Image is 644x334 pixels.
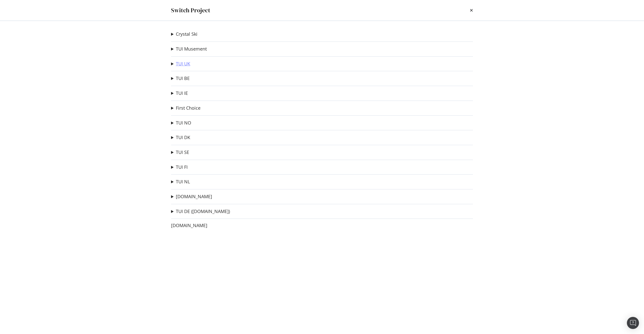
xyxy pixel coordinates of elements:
[176,91,188,96] a: TUI IE
[171,61,190,67] summary: TUI UK
[171,223,207,228] a: [DOMAIN_NAME]
[171,193,212,200] summary: [DOMAIN_NAME]
[176,164,188,170] a: TUI FI
[627,317,639,329] div: Open Intercom Messenger
[176,150,189,155] a: TUI SE
[171,120,191,126] summary: TUI NO
[171,208,230,215] summary: TUI DE ([DOMAIN_NAME])
[171,164,188,171] summary: TUI FI
[176,179,190,184] a: TUI NL
[176,46,207,52] a: TUI Musement
[171,90,188,97] summary: TUI IE
[176,120,191,126] a: TUI NO
[171,6,210,15] div: Switch Project
[176,31,197,37] a: Crystal Ski
[470,6,473,15] div: times
[171,179,190,185] summary: TUI NL
[171,31,197,37] summary: Crystal Ski
[171,105,200,111] summary: First Choice
[176,194,212,199] a: [DOMAIN_NAME]
[176,209,230,214] a: TUI DE ([DOMAIN_NAME])
[176,76,190,81] a: TUI BE
[171,75,190,82] summary: TUI BE
[171,134,190,141] summary: TUI DK
[176,61,190,66] a: TUI UK
[171,149,189,156] summary: TUI SE
[171,46,207,52] summary: TUI Musement
[176,105,200,111] a: First Choice
[176,135,190,140] a: TUI DK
